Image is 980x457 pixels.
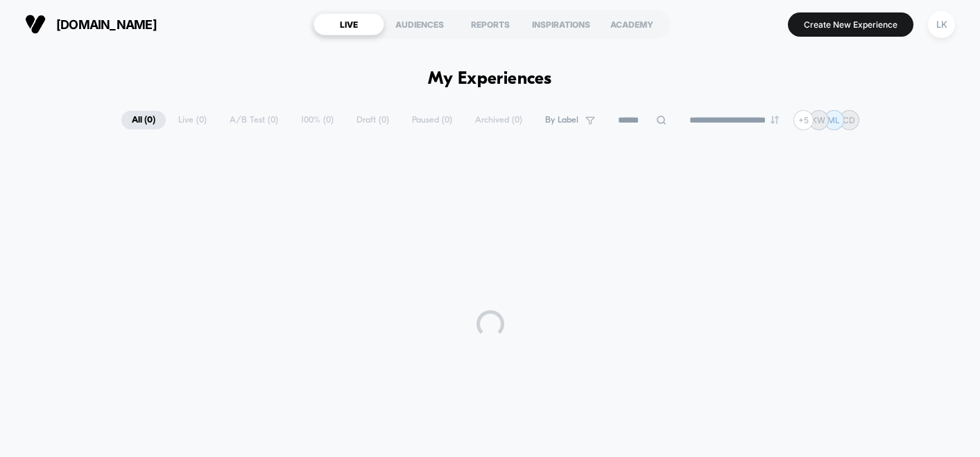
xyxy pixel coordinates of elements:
img: end [771,116,779,124]
span: [DOMAIN_NAME] [56,17,157,32]
div: AUDIENCES [384,13,455,35]
img: Visually logo [25,14,46,35]
div: LIVE [313,13,384,35]
div: + 5 [793,110,814,130]
p: ML [827,115,840,125]
h1: My Experiences [428,69,552,89]
div: INSPIRATIONS [526,13,596,35]
span: All ( 0 ) [121,111,166,129]
div: LK [928,11,955,38]
span: By Label [545,115,578,125]
div: REPORTS [455,13,526,35]
button: Create New Experience [788,12,913,37]
button: LK [924,10,959,39]
p: CD [843,115,855,125]
p: KW [811,115,825,125]
button: [DOMAIN_NAME] [21,13,161,35]
div: ACADEMY [596,13,667,35]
